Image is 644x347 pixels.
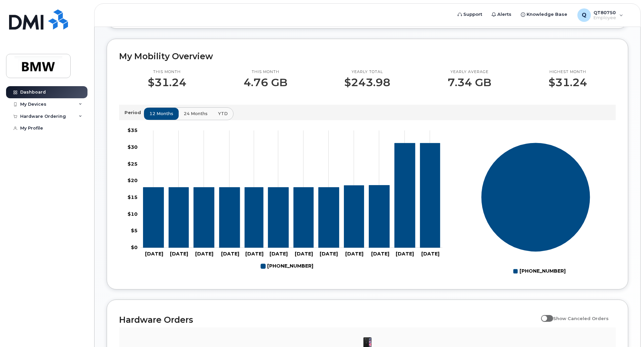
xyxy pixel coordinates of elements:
span: Support [463,11,482,18]
tspan: [DATE] [421,251,439,257]
tspan: [DATE] [195,251,213,257]
a: Alerts [487,8,516,21]
tspan: $10 [128,211,138,217]
tspan: $0 [131,244,138,250]
tspan: $25 [128,161,138,167]
h2: My Mobility Overview [119,51,616,61]
tspan: [DATE] [270,251,288,257]
p: Yearly average [448,69,491,75]
p: 7.34 GB [448,76,491,89]
g: Legend [261,261,313,272]
tspan: [DATE] [245,251,263,257]
g: Chart [128,127,442,272]
span: Alerts [497,11,511,18]
span: 24 months [184,110,208,117]
span: QT80750 [594,10,616,15]
iframe: Messenger Launcher [615,318,639,342]
p: Yearly total [344,69,390,75]
g: Series [481,142,591,252]
tspan: [DATE] [371,251,389,257]
a: Support [453,8,487,21]
input: Show Canceled Orders [541,312,546,317]
a: Knowledge Base [516,8,572,21]
tspan: [DATE] [170,251,188,257]
tspan: [DATE] [345,251,363,257]
span: YTD [218,110,228,117]
div: QT80750 [573,8,628,22]
p: 4.76 GB [244,76,287,89]
tspan: [DATE] [221,251,239,257]
p: $31.24 [548,76,587,89]
tspan: [DATE] [145,251,163,257]
tspan: $35 [128,127,138,133]
tspan: $20 [128,177,138,183]
tspan: $15 [128,194,138,200]
span: Show Canceled Orders [553,316,609,321]
g: Legend [513,266,566,277]
span: Employee [594,15,616,21]
tspan: $5 [131,228,138,234]
p: $31.24 [148,76,186,89]
p: Period [124,109,144,116]
h2: Hardware Orders [119,315,538,325]
g: Chart [481,142,591,277]
span: Q [582,11,586,19]
g: 864-906-8188 [143,143,440,248]
g: 864-906-8188 [261,261,313,272]
p: This month [148,69,186,75]
tspan: $30 [128,144,138,150]
tspan: [DATE] [320,251,338,257]
p: Highest month [548,69,587,75]
tspan: [DATE] [295,251,313,257]
p: This month [244,69,287,75]
span: Knowledge Base [527,11,567,18]
p: $243.98 [344,76,390,89]
tspan: [DATE] [396,251,414,257]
